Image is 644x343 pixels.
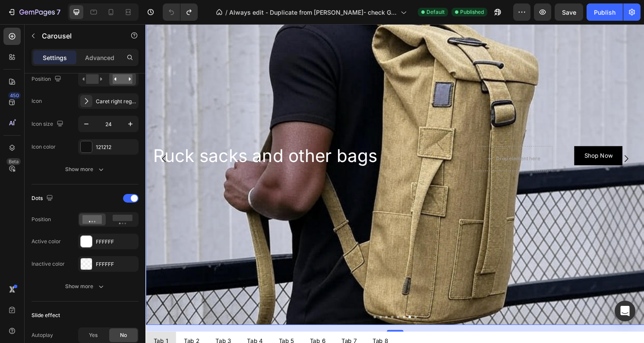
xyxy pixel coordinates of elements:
button: Dot [255,303,257,305]
button: Show more [32,279,139,294]
span: Default [426,8,445,16]
div: Tab 4 [104,323,123,335]
div: Show more [65,165,105,174]
div: Tab 3 [71,323,90,335]
div: Slide effect [32,311,60,319]
div: Inactive color [32,260,65,268]
button: Dot [267,303,269,305]
div: Position [32,216,51,223]
div: Tab 8 [234,323,253,335]
div: Autoplay [32,331,53,339]
span: / [225,8,227,17]
div: Tab 6 [169,323,188,335]
button: 7 [3,3,64,21]
div: Dots [32,193,55,204]
button: Show more [32,162,139,177]
button: Dot [279,303,281,305]
span: Published [460,8,484,16]
div: Icon [32,97,42,105]
button: Dot [273,303,275,305]
p: Settings [43,53,67,62]
p: Shop Now [455,132,485,141]
button: Dot [243,303,245,305]
span: No [120,331,127,339]
div: FFFFFF [96,260,136,268]
button: Publish [587,3,623,21]
button: Save [555,3,583,21]
div: Icon color [32,143,56,151]
iframe: Design area [145,24,644,343]
div: 121212 [96,143,136,151]
div: Icon size [32,118,65,130]
div: Tab 7 [202,323,221,335]
div: Publish [594,8,616,17]
div: Tab 1 [7,323,25,335]
button: <p>Shop Now</p> [445,127,495,146]
div: FFFFFF [96,238,136,246]
div: Tab 5 [137,323,155,335]
button: Dot [261,303,263,305]
div: 450 [8,92,21,99]
div: Beta [6,158,21,165]
p: 7 [57,7,60,17]
div: Tab 2 [38,323,57,335]
div: Active color [32,238,61,245]
div: Caret right regular [96,98,136,105]
div: Drop element here [364,136,410,143]
div: Open Intercom Messenger [615,301,635,321]
div: Show more [65,282,105,291]
div: Position [32,73,63,85]
button: Dot [237,303,239,305]
span: Save [562,9,576,16]
p: Carousel [42,31,115,41]
span: Always edit - Duplicate from [PERSON_NAME]- check GP Copy of Landing Page [229,8,397,17]
span: Yes [89,331,98,339]
button: Dot [249,303,251,305]
p: Advanced [85,53,114,62]
div: Undo/Redo [163,3,198,21]
button: Carousel Next Arrow [487,127,511,152]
